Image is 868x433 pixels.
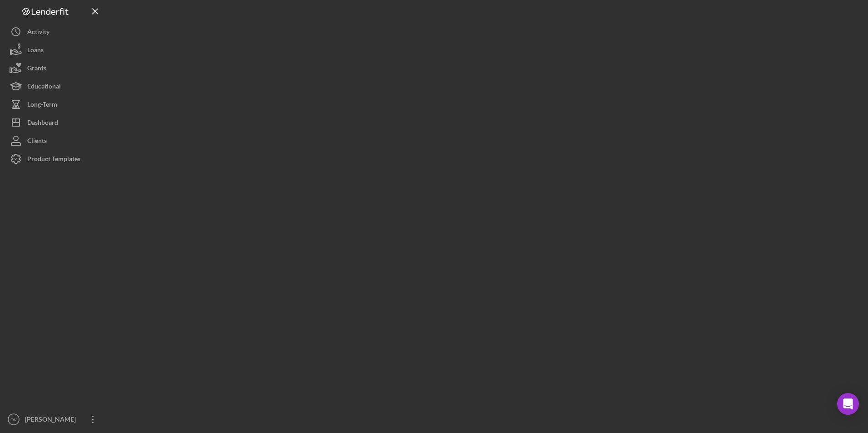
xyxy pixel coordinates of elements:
[27,95,57,116] div: Long-Term
[837,393,859,415] div: Open Intercom Messenger
[10,417,17,422] text: OV
[5,132,104,150] button: Clients
[27,77,61,98] div: Educational
[5,59,104,77] button: Grants
[5,113,104,132] button: Dashboard
[5,95,104,113] button: Long-Term
[5,77,104,95] button: Educational
[27,132,47,152] div: Clients
[5,410,104,428] button: OV[PERSON_NAME]
[5,41,104,59] button: Loans
[27,23,49,43] div: Activity
[23,410,82,431] div: [PERSON_NAME]
[27,113,58,134] div: Dashboard
[27,41,44,61] div: Loans
[27,150,80,170] div: Product Templates
[5,23,104,41] button: Activity
[27,59,46,79] div: Grants
[5,150,104,168] button: Product Templates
